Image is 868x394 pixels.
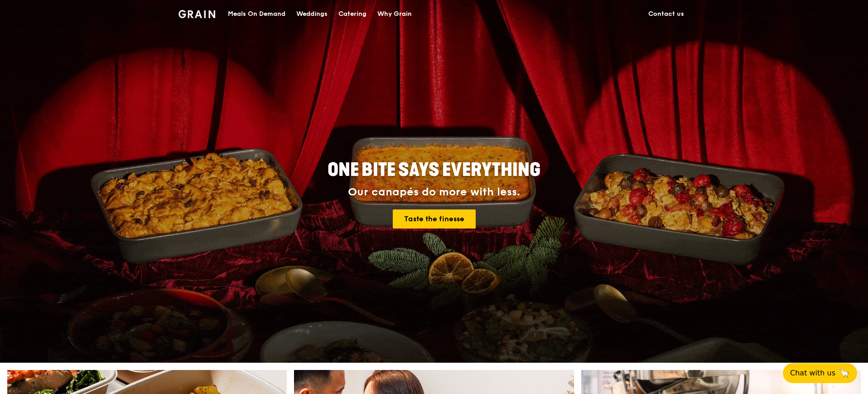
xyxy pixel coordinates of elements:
a: Weddings [291,0,333,28]
div: Catering [338,0,366,28]
div: Our canapés do more with less. [271,186,597,199]
span: 🦙 [839,368,850,379]
div: Why Grain [377,0,412,28]
a: Catering [333,0,372,28]
button: Chat with us🦙 [783,363,857,383]
div: Meals On Demand [228,0,285,28]
a: Contact us [643,0,690,28]
div: Weddings [296,0,328,28]
span: ONE BITE SAYS EVERYTHING [328,159,540,181]
img: Grain [178,10,215,18]
span: Chat with us [790,368,835,379]
a: Why Grain [372,0,417,28]
a: Taste the finesse [393,209,476,229]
